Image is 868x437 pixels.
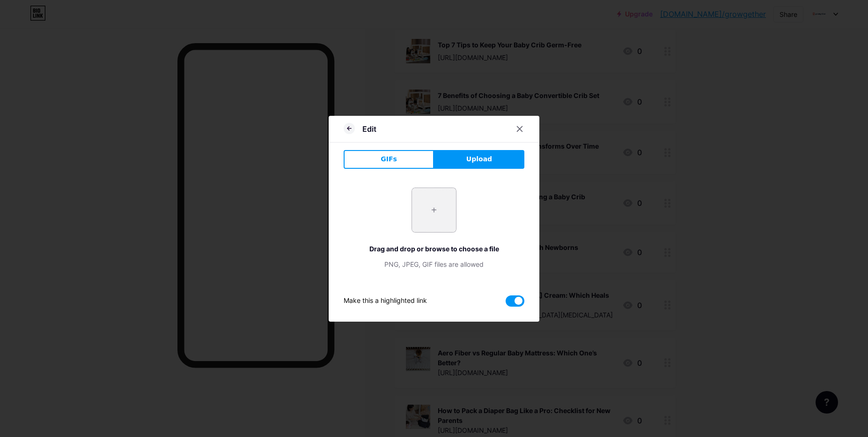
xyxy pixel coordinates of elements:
button: Upload [434,150,524,169]
div: PNG, JPEG, GIF files are allowed [344,259,524,269]
span: GIFs [381,154,397,164]
div: Make this a highlighted link [344,295,427,307]
div: Edit [362,123,376,135]
div: Drag and drop or browse to choose a file [344,244,524,254]
button: GIFs [344,150,434,169]
span: Upload [466,154,492,164]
